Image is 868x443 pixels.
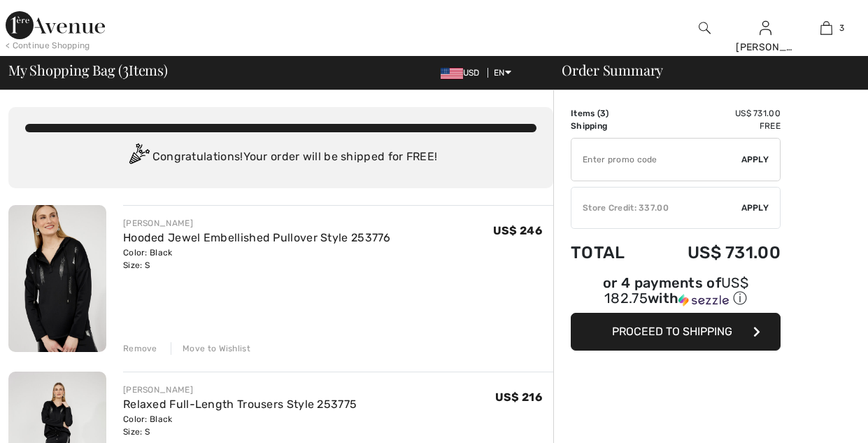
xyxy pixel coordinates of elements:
img: Sezzle [678,294,729,307]
div: [PERSON_NAME] [736,40,795,55]
input: Promo code [571,139,741,181]
div: Congratulations! Your order will be shipped for FREE! [25,143,536,171]
span: Apply [741,202,769,214]
div: Color: Black Size: S [123,246,391,272]
img: Congratulation2.svg [124,143,152,171]
div: Move to Wishlist [171,342,250,355]
img: Hooded Jewel Embellished Pullover Style 253776 [8,205,106,352]
td: US$ 731.00 [648,229,781,276]
div: Store Credit: 337.00 [571,202,741,214]
div: or 4 payments of with [571,276,781,308]
img: US Dollar [441,68,463,79]
td: Total [571,229,648,276]
a: Relaxed Full-Length Trousers Style 253775 [123,398,357,411]
div: Remove [123,342,157,355]
span: USD [441,68,485,78]
td: US$ 731.00 [648,107,781,120]
img: My Bag [820,20,832,36]
img: My Info [760,20,771,36]
td: Items ( ) [571,107,648,120]
div: [PERSON_NAME] [123,217,391,230]
div: Color: Black Size: S [123,413,357,438]
span: 3 [839,22,844,34]
span: Proceed to Shipping [612,325,732,338]
span: 3 [600,108,606,118]
td: Shipping [571,120,648,132]
td: Free [648,120,781,132]
span: My Shopping Bag ( Items) [8,63,168,77]
img: search the website [699,20,711,36]
a: Sign In [760,21,771,34]
a: Hooded Jewel Embellished Pullover Style 253776 [123,231,391,244]
div: < Continue Shopping [6,39,90,52]
span: US$ 182.75 [604,274,748,307]
div: [PERSON_NAME] [123,384,357,396]
div: Order Summary [545,63,860,77]
span: EN [494,68,511,78]
a: 3 [797,20,856,36]
span: 3 [122,59,129,78]
span: US$ 246 [493,224,542,237]
img: 1ère Avenue [6,11,105,39]
span: Apply [741,153,769,166]
div: or 4 payments ofUS$ 182.75withSezzle Click to learn more about Sezzle [571,276,781,313]
span: US$ 216 [495,391,542,404]
button: Proceed to Shipping [571,313,781,351]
